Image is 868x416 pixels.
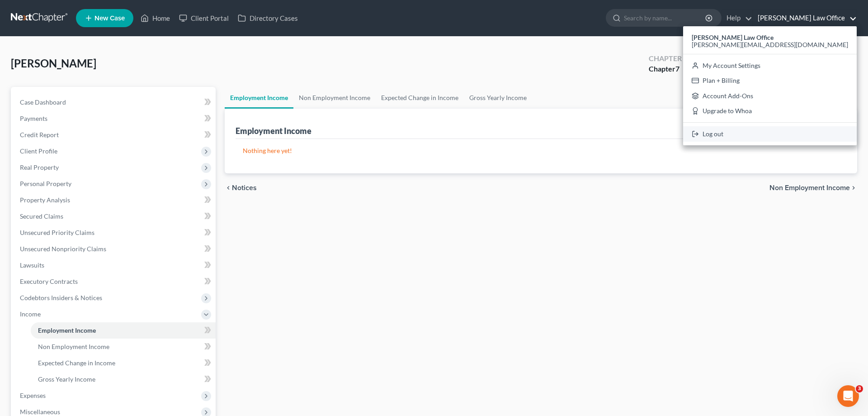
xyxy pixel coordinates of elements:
[38,343,109,350] span: Non Employment Income
[232,184,257,191] span: Notices
[175,10,233,26] a: Client Portal
[225,184,257,191] button: chevron_left Notices
[20,245,106,253] span: Unsecured Nonpriority Claims
[850,184,857,191] i: chevron_right
[31,322,216,339] a: Employment Income
[683,73,857,88] a: Plan + Billing
[243,146,839,155] p: Nothing here yet!
[769,184,850,191] span: Non Employment Income
[769,184,857,191] button: Non Employment Income chevron_right
[13,225,216,241] a: Unsecured Priority Claims
[225,87,293,109] a: Employment Income
[11,57,96,70] span: [PERSON_NAME]
[20,147,57,155] span: Client Profile
[683,26,857,145] div: [PERSON_NAME] Law Office
[649,64,682,74] div: Chapter
[649,53,682,64] div: Chapter
[20,212,63,220] span: Secured Claims
[20,408,60,416] span: Miscellaneous
[624,10,707,26] input: Search by name...
[20,294,102,301] span: Codebtors Insiders & Notices
[136,10,175,26] a: Home
[856,385,863,392] span: 3
[20,98,66,106] span: Case Dashboard
[13,110,216,127] a: Payments
[20,196,70,204] span: Property Analysis
[692,33,774,41] strong: [PERSON_NAME] Law Office
[13,94,216,110] a: Case Dashboard
[31,339,216,355] a: Non Employment Income
[13,127,216,143] a: Credit Report
[722,10,752,26] a: Help
[753,10,857,26] a: [PERSON_NAME] Law Office
[683,126,857,142] a: Log out
[20,115,47,122] span: Payments
[464,87,532,109] a: Gross Yearly Income
[31,355,216,371] a: Expected Change in Income
[225,184,232,191] i: chevron_left
[94,15,125,22] span: New Case
[20,229,94,236] span: Unsecured Priority Claims
[13,208,216,225] a: Secured Claims
[31,371,216,387] a: Gross Yearly Income
[692,41,848,48] span: [PERSON_NAME][EMAIL_ADDRESS][DOMAIN_NAME]
[38,375,95,383] span: Gross Yearly Income
[20,261,44,269] span: Lawsuits
[376,87,464,109] a: Expected Change in Income
[20,163,59,171] span: Real Property
[837,385,859,407] iframe: Intercom live chat
[236,125,311,136] div: Employment Income
[20,392,46,399] span: Expenses
[38,359,115,367] span: Expected Change in Income
[13,257,216,273] a: Lawsuits
[20,131,59,139] span: Credit Report
[38,326,96,334] span: Employment Income
[683,58,857,73] a: My Account Settings
[675,64,679,73] span: 7
[683,88,857,104] a: Account Add-Ons
[13,273,216,290] a: Executory Contracts
[20,310,41,318] span: Income
[13,241,216,257] a: Unsecured Nonpriority Claims
[683,104,857,119] a: Upgrade to Whoa
[13,192,216,208] a: Property Analysis
[20,180,71,187] span: Personal Property
[20,277,78,285] span: Executory Contracts
[293,87,376,109] a: Non Employment Income
[233,10,302,26] a: Directory Cases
